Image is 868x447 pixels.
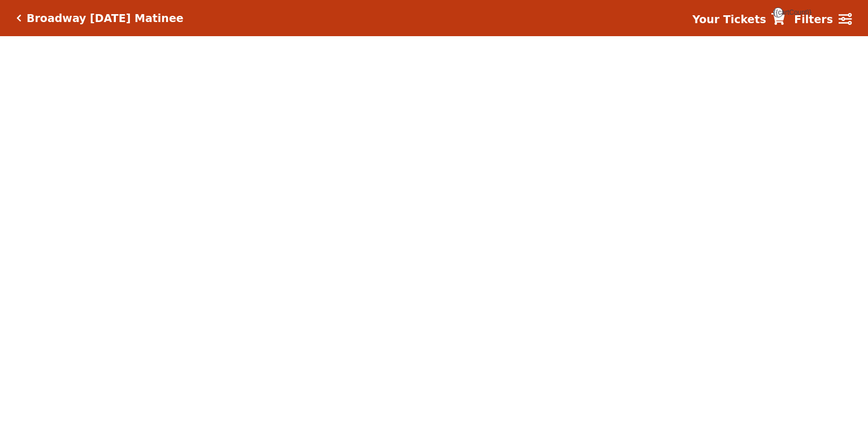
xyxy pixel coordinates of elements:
[16,14,21,22] a: Click here to go back to filters
[692,13,766,25] strong: Your Tickets
[794,13,833,25] strong: Filters
[794,11,852,28] a: Filters
[773,7,783,18] span: {{cartCount}}
[27,12,184,25] h5: Broadway [DATE] Matinee
[692,11,785,28] a: Your Tickets {{cartCount}}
